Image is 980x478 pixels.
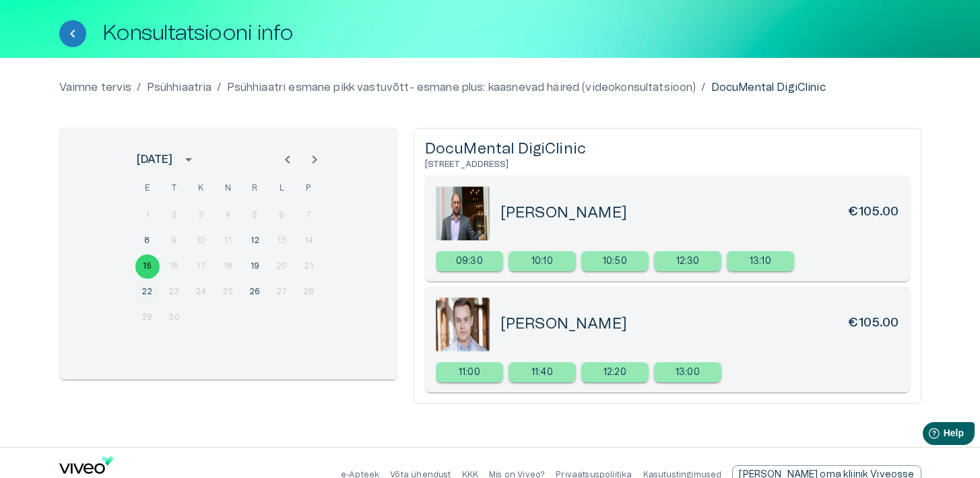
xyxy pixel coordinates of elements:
[603,366,626,380] p: 12:20
[135,229,160,253] button: 8
[875,417,980,454] iframe: Help widget launcher
[243,175,267,202] span: reede
[676,366,700,380] p: 13:00
[436,251,503,271] a: Select new timeslot for rescheduling
[270,175,294,202] span: laupäev
[581,362,649,382] a: Select new timeslot for rescheduling
[654,251,721,271] a: Select new timeslot for rescheduling
[581,362,649,382] div: 12:20
[848,314,899,334] h6: €105.00
[189,175,214,202] span: kolmapäev
[102,22,294,45] h1: Konsultatsiooni info
[297,175,321,202] span: pühapäev
[581,251,649,271] a: Select new timeslot for rescheduling
[425,139,910,159] h5: DocuMental DigiClinic
[509,362,576,382] div: 11:40
[436,298,490,351] img: 80.png
[509,362,576,382] a: Select new timeslot for rescheduling
[727,251,794,271] a: Select new timeslot for rescheduling
[59,20,86,47] button: Tagasi
[436,186,490,240] img: 80.png
[137,79,141,96] p: /
[531,366,553,380] p: 11:40
[676,254,700,269] p: 12:30
[654,362,721,382] div: 13:00
[654,362,721,382] a: Select new timeslot for rescheduling
[147,79,212,96] a: Psühhiaatria
[531,254,553,269] p: 10:10
[436,362,503,382] a: Select new timeslot for rescheduling
[711,79,826,96] p: DocuMental DigiClinic
[654,251,721,271] div: 12:30
[137,151,173,168] div: [DATE]
[581,251,649,271] div: 10:50
[848,203,899,223] h6: €105.00
[301,146,328,173] button: Next month
[500,314,627,334] h5: [PERSON_NAME]
[509,251,576,271] a: Select new timeslot for rescheduling
[274,146,301,173] button: Previous month
[436,251,503,271] div: 09:30
[750,254,771,269] p: 13:10
[243,280,267,304] button: 26
[59,79,132,96] a: Vaimne tervis
[425,159,910,170] h6: [STREET_ADDRESS]
[135,280,160,304] button: 22
[227,79,696,96] a: Psühhiaatri esmane pikk vastuvõtt- esmane plus: kaasnevad häired (videokonsultatsioon)
[500,203,627,223] h5: [PERSON_NAME]
[456,254,483,269] p: 09:30
[727,251,794,271] div: 13:10
[177,148,200,171] button: calendar view is open, switch to year view
[216,175,240,202] span: neljapäev
[243,229,267,253] button: 12
[162,175,187,202] span: teisipäev
[509,251,576,271] div: 10:10
[701,79,705,96] p: /
[135,254,160,279] button: 15
[436,362,503,382] div: 11:00
[217,79,221,96] p: /
[243,254,267,279] button: 19
[135,175,160,202] span: esmaspäev
[603,254,627,269] p: 10:50
[459,366,480,380] p: 11:00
